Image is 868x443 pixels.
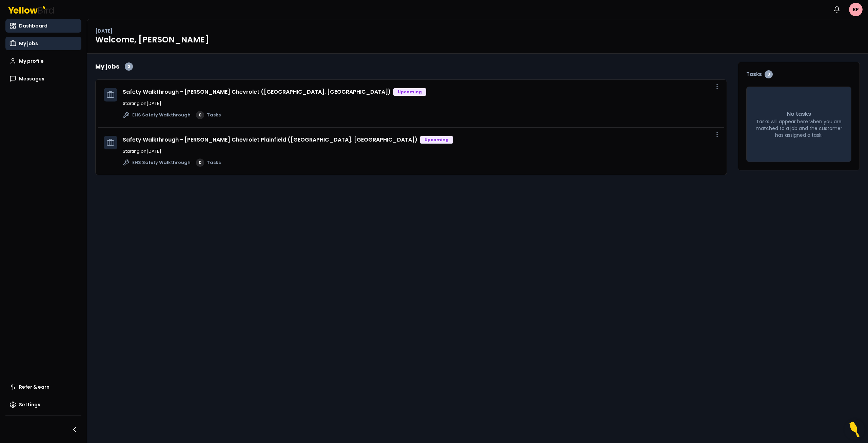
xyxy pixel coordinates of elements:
[5,54,81,68] a: My profile
[755,118,843,139] p: Tasks will appear here when you are matched to a job and the customer has assigned a task.
[19,58,44,64] span: My profile
[19,75,44,82] span: Messages
[420,136,453,144] div: Upcoming
[746,70,851,78] h3: Tasks
[787,110,811,118] p: No tasks
[196,111,221,119] a: 0Tasks
[95,62,119,71] h2: My jobs
[19,401,40,408] span: Settings
[849,3,863,16] span: BP
[123,148,718,155] p: Starting on [DATE]
[123,100,718,107] p: Starting on [DATE]
[95,34,860,45] h1: Welcome, [PERSON_NAME]
[5,19,81,33] a: Dashboard
[5,380,81,394] a: Refer & earn
[5,72,81,86] a: Messages
[132,159,191,166] span: EHS Safety Walkthrough
[19,22,47,29] span: Dashboard
[393,88,426,96] div: Upcoming
[123,136,417,144] a: Safety Walkthrough - [PERSON_NAME] Chevrolet Plainfield ([GEOGRAPHIC_DATA], [GEOGRAPHIC_DATA])
[844,419,865,440] button: Open Resource Center
[765,70,773,78] div: 0
[125,62,133,71] div: 2
[196,159,221,167] a: 0Tasks
[5,398,81,411] a: Settings
[132,112,191,118] span: EHS Safety Walkthrough
[95,27,113,34] p: [DATE]
[123,88,391,96] a: Safety Walkthrough - [PERSON_NAME] Chevrolet ([GEOGRAPHIC_DATA], [GEOGRAPHIC_DATA])
[5,37,81,50] a: My jobs
[196,159,204,167] div: 0
[196,111,204,119] div: 0
[19,384,50,390] span: Refer & earn
[19,40,38,47] span: My jobs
